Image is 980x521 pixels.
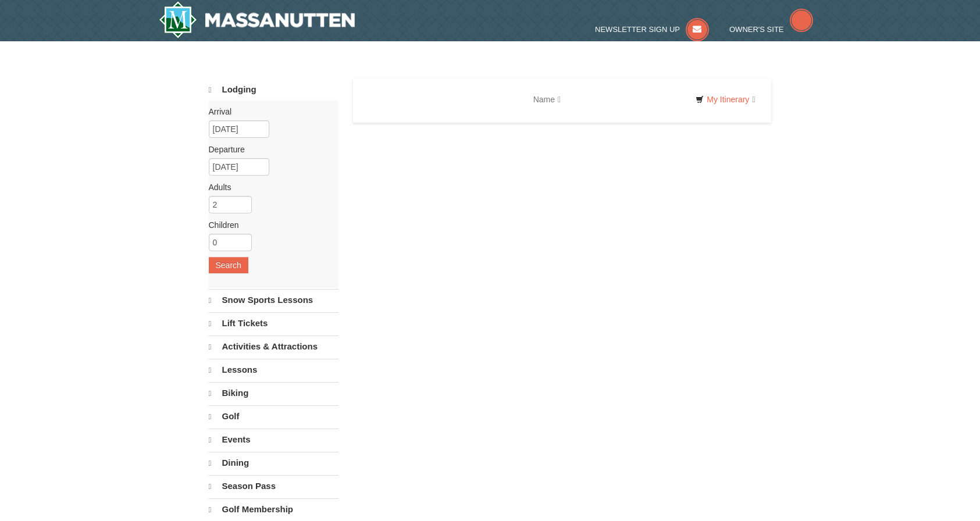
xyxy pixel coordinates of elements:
[209,257,248,273] button: Search
[209,106,330,117] label: Arrival
[209,382,338,404] a: Biking
[688,91,762,108] a: My Itinerary
[729,25,813,34] a: Owner's Site
[209,289,338,311] a: Snow Sports Lessons
[209,429,338,451] a: Events
[729,25,784,34] span: Owner's Site
[209,475,338,497] a: Season Pass
[209,144,330,155] label: Departure
[159,1,355,38] a: Massanutten Resort
[209,452,338,474] a: Dining
[159,1,355,38] img: Massanutten Resort Logo
[209,498,338,520] a: Golf Membership
[209,359,338,381] a: Lessons
[595,25,709,34] a: Newsletter Sign Up
[525,88,569,111] a: Name
[595,25,680,34] span: Newsletter Sign Up
[209,336,338,358] a: Activities & Attractions
[209,181,330,193] label: Adults
[209,312,338,334] a: Lift Tickets
[209,405,338,427] a: Golf
[209,219,330,231] label: Children
[209,79,338,101] a: Lodging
